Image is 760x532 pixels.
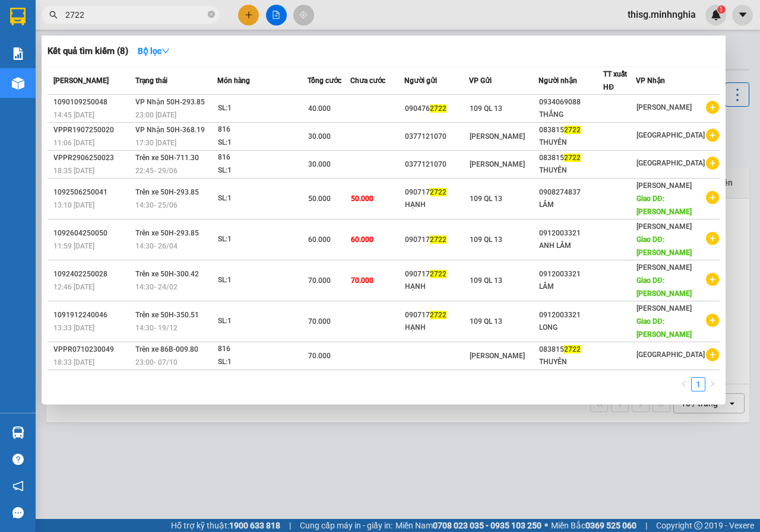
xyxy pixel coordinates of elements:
[539,343,603,356] div: 083815
[12,507,24,518] span: message
[636,103,692,112] span: [PERSON_NAME]
[135,201,178,209] span: 14:30 - 25/06
[405,186,468,199] div: 090717
[53,242,94,250] span: 11:59 [DATE]
[539,281,603,293] div: LÂM
[706,232,719,245] span: plus-circle
[405,234,468,246] div: 090717
[308,276,331,285] span: 70.000
[636,276,692,298] span: Giao DĐ: [PERSON_NAME]
[469,77,492,85] span: VP Gửi
[470,352,525,360] span: [PERSON_NAME]
[135,345,198,353] span: Trên xe 86B-009.80
[405,268,468,281] div: 090717
[308,317,331,326] span: 70.000
[470,276,502,285] span: 109 QL 13
[539,240,603,252] div: ANH LÂM
[677,377,691,391] button: left
[692,378,705,391] a: 1
[636,304,692,313] span: [PERSON_NAME]
[351,195,373,203] span: 50.000
[47,45,128,58] h3: Kết quả tìm kiếm ( 8 )
[705,377,720,391] li: Next Page
[218,123,307,136] div: 816
[65,8,205,21] input: Tìm tên, số ĐT hoặc mã đơn
[539,321,603,334] div: LONG
[217,77,250,85] span: Món hàng
[218,343,307,356] div: 816
[218,356,307,369] div: SL: 1
[636,131,705,139] span: [GEOGRAPHIC_DATA]
[53,268,132,281] div: 1092402250028
[12,77,24,90] img: warehouse-icon
[404,77,437,85] span: Người gửi
[636,351,705,359] span: [GEOGRAPHIC_DATA]
[53,167,94,175] span: 18:35 [DATE]
[12,426,24,439] img: warehouse-icon
[677,377,691,391] li: Previous Page
[430,311,446,319] span: 2722
[470,317,502,326] span: 109 QL 13
[564,126,581,134] span: 2722
[208,11,215,18] span: close-circle
[135,139,176,147] span: 17:30 [DATE]
[53,343,132,356] div: VPPR0710230049
[49,11,58,19] span: search
[709,380,716,387] span: right
[135,188,199,196] span: Trên xe 50H-293.85
[308,195,331,203] span: 50.000
[12,480,24,492] span: notification
[539,309,603,321] div: 0912003321
[135,154,199,162] span: Trên xe 50H-711.30
[430,235,446,244] span: 2722
[308,160,331,168] span: 30.000
[706,157,719,170] span: plus-circle
[470,195,502,203] span: 109 QL 13
[405,309,468,321] div: 090717
[603,70,627,91] span: TT xuất HĐ
[135,111,176,119] span: 23:00 [DATE]
[53,283,94,291] span: 12:46 [DATE]
[405,199,468,211] div: HẠNH
[636,222,692,231] span: [PERSON_NAME]
[218,136,307,149] div: SL: 1
[539,199,603,211] div: LÂM
[405,281,468,293] div: HẠNH
[706,314,719,327] span: plus-circle
[218,315,307,328] div: SL: 1
[135,324,178,332] span: 14:30 - 19/12
[539,164,603,177] div: THUYÊN
[135,358,178,367] span: 23:00 - 07/10
[135,311,199,319] span: Trên xe 50H-350.51
[218,151,307,164] div: 816
[470,132,525,141] span: [PERSON_NAME]
[53,152,132,164] div: VPPR2906250023
[135,270,199,278] span: Trên xe 50H-300.42
[405,321,468,334] div: HẠNH
[53,111,94,119] span: 14:45 [DATE]
[539,77,577,85] span: Người nhận
[218,274,307,287] div: SL: 1
[705,377,720,391] button: right
[308,132,331,141] span: 30.000
[636,181,692,190] span: [PERSON_NAME]
[564,345,581,353] span: 2722
[539,268,603,281] div: 0912003321
[539,136,603,149] div: THUYÊN
[470,235,502,244] span: 109 QL 13
[135,242,178,250] span: 14:30 - 26/04
[691,377,705,391] li: 1
[53,124,132,136] div: VPPR1907250020
[351,235,373,244] span: 60.000
[12,47,24,60] img: solution-icon
[539,186,603,199] div: 0908274837
[218,164,307,177] div: SL: 1
[351,276,373,285] span: 70.000
[53,186,132,199] div: 1092506250041
[12,454,24,465] span: question-circle
[53,324,94,332] span: 13:33 [DATE]
[470,160,525,168] span: [PERSON_NAME]
[218,192,307,205] div: SL: 1
[470,104,502,113] span: 109 QL 13
[636,235,692,257] span: Giao DĐ: [PERSON_NAME]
